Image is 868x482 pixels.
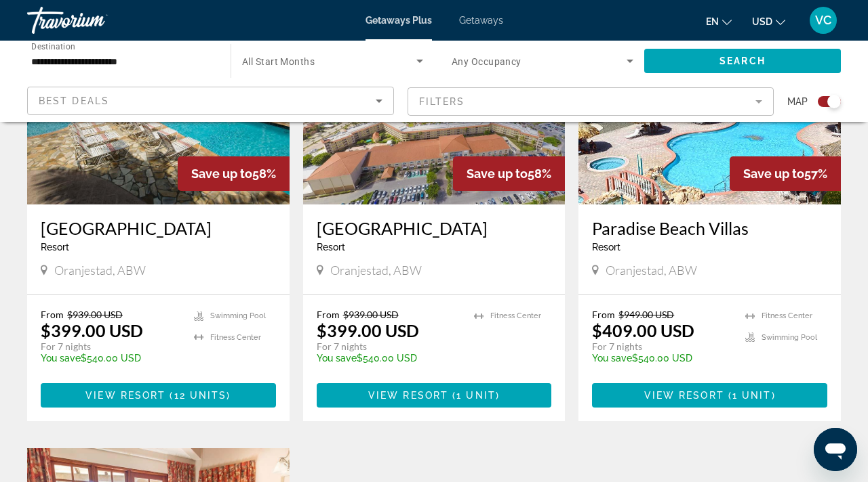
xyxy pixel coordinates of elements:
[592,320,694,341] p: $409.00 USD
[317,242,345,253] span: Resort
[31,41,75,51] span: Destination
[41,309,64,320] span: From
[317,353,461,364] p: $540.00 USD
[366,15,432,26] a: Getaways Plus
[408,87,774,116] button: Filter
[41,383,276,408] button: View Resort(12 units)
[806,6,841,35] button: User Menu
[815,14,831,27] span: VC
[453,156,565,191] div: 58%
[787,92,808,111] span: Map
[41,353,180,364] p: $540.00 USD
[39,93,382,109] mat-select: Sort by
[317,320,419,341] p: $399.00 USD
[41,320,143,341] p: $399.00 USD
[210,311,266,320] span: Swimming Pool
[644,49,841,73] button: Search
[592,242,620,253] span: Resort
[242,56,315,67] span: All Start Months
[317,218,552,238] a: [GEOGRAPHIC_DATA]
[719,56,766,66] span: Search
[459,15,503,26] a: Getaways
[752,12,785,31] button: Change currency
[814,428,857,471] iframe: Кнопка запуска окна обмена сообщениями
[67,309,123,320] span: $939.00 USD
[317,353,357,364] span: You save
[27,3,163,38] a: Travorium
[448,390,500,401] span: ( )
[732,390,772,401] span: 1 unit
[174,390,227,401] span: 12 units
[330,263,422,278] span: Oranjestad, ABW
[592,309,615,320] span: From
[467,167,528,181] span: Save up to
[706,16,719,27] span: en
[456,390,496,401] span: 1 unit
[762,333,817,342] span: Swimming Pool
[592,353,732,364] p: $540.00 USD
[39,95,109,106] span: Best Deals
[41,341,180,353] p: For 7 nights
[452,56,521,67] span: Any Occupancy
[165,390,231,401] span: ( )
[178,156,290,191] div: 58%
[368,390,448,401] span: View Resort
[41,353,81,364] span: You save
[706,12,732,31] button: Change language
[210,333,261,342] span: Fitness Center
[592,218,827,238] a: Paradise Beach Villas
[343,309,399,320] span: $939.00 USD
[606,263,697,278] span: Oranjestad, ABW
[490,311,541,320] span: Fitness Center
[592,341,732,353] p: For 7 nights
[41,242,69,253] span: Resort
[317,309,340,320] span: From
[618,309,674,320] span: $949.00 USD
[592,383,827,408] button: View Resort(1 unit)
[85,390,165,401] span: View Resort
[724,390,776,401] span: ( )
[592,353,632,364] span: You save
[41,218,276,238] a: [GEOGRAPHIC_DATA]
[317,383,552,408] button: View Resort(1 unit)
[752,16,772,27] span: USD
[191,167,252,181] span: Save up to
[762,311,812,320] span: Fitness Center
[743,167,804,181] span: Save up to
[54,263,146,278] span: Oranjestad, ABW
[317,341,461,353] p: For 7 nights
[644,390,724,401] span: View Resort
[730,156,841,191] div: 57%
